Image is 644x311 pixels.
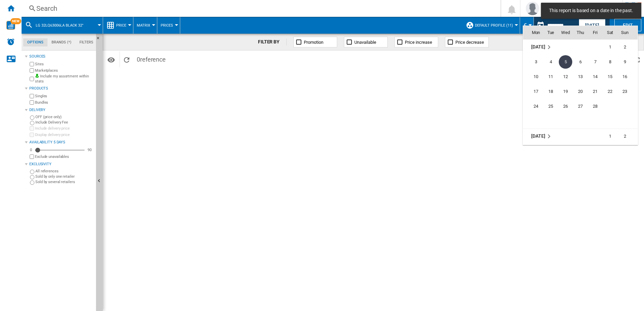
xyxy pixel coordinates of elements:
td: Thursday February 20 2025 [573,84,588,99]
td: February 2025 [523,39,573,55]
span: 16 [618,70,632,83]
span: 13 [574,70,587,83]
td: Tuesday February 18 2025 [543,84,558,99]
span: 26 [559,100,572,113]
span: 7 [588,55,602,69]
td: Friday February 14 2025 [588,69,603,84]
th: Tue [543,26,558,39]
span: 2 [618,40,632,54]
td: Friday February 7 2025 [588,55,603,69]
span: 2 [618,130,632,143]
td: Sunday February 2 2025 [617,39,638,55]
span: 5 [559,55,572,69]
th: Fri [588,26,603,39]
span: 23 [618,85,632,98]
td: Sunday February 23 2025 [617,84,638,99]
td: Tuesday February 4 2025 [543,55,558,69]
th: Thu [573,26,588,39]
tr: Week 1 [523,129,638,144]
span: 22 [603,85,617,98]
td: Saturday February 22 2025 [603,84,617,99]
td: Wednesday February 19 2025 [558,84,573,99]
span: 24 [529,100,543,113]
td: Monday February 3 2025 [523,55,543,69]
th: Mon [523,26,543,39]
th: Sat [603,26,617,39]
span: 14 [588,70,602,83]
td: Thursday February 13 2025 [573,69,588,84]
span: [DATE] [531,44,545,49]
td: Saturday March 1 2025 [603,129,617,144]
span: 25 [544,100,557,113]
td: Sunday March 2 2025 [617,129,638,144]
span: This report is based on a date in the past. [547,7,635,14]
md-calendar: Calendar [523,26,638,145]
td: Saturday February 15 2025 [603,69,617,84]
td: Monday February 10 2025 [523,69,543,84]
span: 3 [529,55,543,69]
span: 1 [603,40,617,54]
span: 10 [529,70,543,83]
td: Sunday February 16 2025 [617,69,638,84]
tr: Week 3 [523,69,638,84]
td: Saturday February 1 2025 [603,39,617,55]
th: Wed [558,26,573,39]
th: Sun [617,26,638,39]
span: 9 [618,55,632,69]
span: 1 [603,130,617,143]
span: 15 [603,70,617,83]
td: Friday February 21 2025 [588,84,603,99]
span: 6 [574,55,587,69]
td: Thursday February 6 2025 [573,55,588,69]
tr: Week 2 [523,55,638,69]
td: Monday February 17 2025 [523,84,543,99]
td: Tuesday February 25 2025 [543,99,558,114]
span: 20 [574,85,587,98]
span: 18 [544,85,557,98]
td: Thursday February 27 2025 [573,99,588,114]
tr: Week 1 [523,39,638,55]
td: Wednesday February 5 2025 [558,55,573,69]
td: Friday February 28 2025 [588,99,603,114]
tr: Week undefined [523,114,638,129]
span: 11 [544,70,557,83]
span: 21 [588,85,602,98]
span: 19 [559,85,572,98]
td: Saturday February 8 2025 [603,55,617,69]
span: 28 [588,100,602,113]
tr: Week 4 [523,84,638,99]
span: 17 [529,85,543,98]
span: 4 [544,55,557,69]
span: [DATE] [531,133,545,139]
span: 12 [559,70,572,83]
td: Wednesday February 12 2025 [558,69,573,84]
td: Monday February 24 2025 [523,99,543,114]
tr: Week 5 [523,99,638,114]
td: March 2025 [523,129,573,144]
td: Sunday February 9 2025 [617,55,638,69]
span: 8 [603,55,617,69]
td: Wednesday February 26 2025 [558,99,573,114]
span: 27 [574,100,587,113]
td: Tuesday February 11 2025 [543,69,558,84]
